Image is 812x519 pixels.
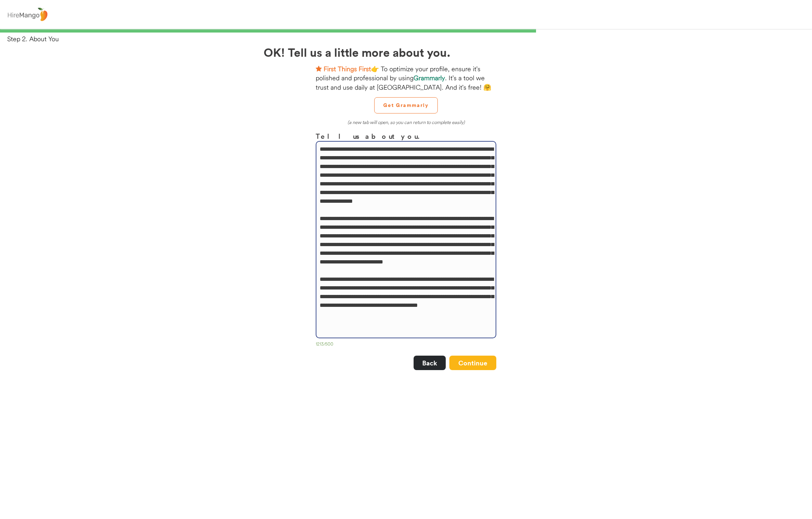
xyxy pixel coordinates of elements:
[264,43,548,61] h2: OK! Tell us a little more about you.
[316,64,496,92] div: 👉 To optimize your profile, ensure it's polished and professional by using . It's a tool we trust...
[374,97,438,113] button: Get Grammarly
[316,341,496,348] div: 1213/500
[347,119,465,125] em: (a new tab will open, so you can return to complete easily)
[1,29,811,33] div: 66%
[5,6,49,23] img: logo%20-%20hiremango%20gray.png
[324,65,371,73] strong: First Things First
[7,34,812,43] div: Step 2. About You
[449,356,496,370] button: Continue
[414,356,446,370] button: Back
[414,74,445,82] strong: Grammarly
[316,131,496,141] h3: Tell us about you.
